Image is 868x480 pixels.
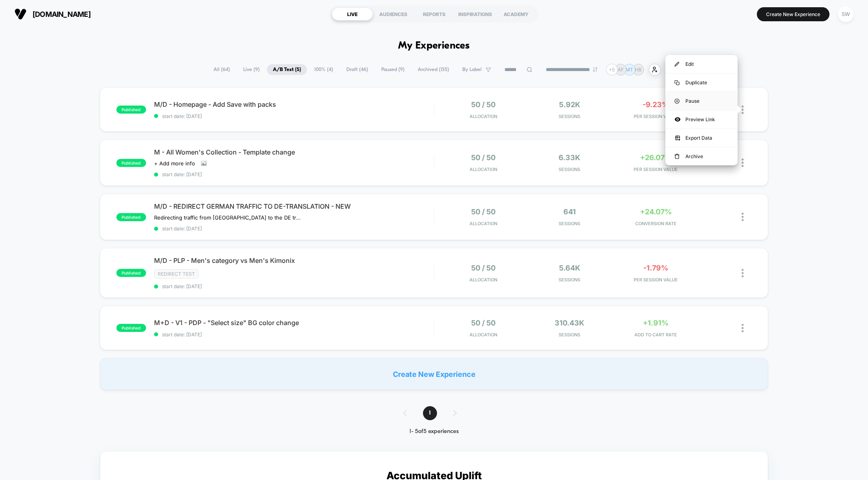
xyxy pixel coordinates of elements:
[593,67,598,72] img: end
[742,213,744,221] img: close
[470,221,497,226] span: Allocation
[643,264,668,272] span: -1.79%
[675,62,679,67] img: menu
[635,67,642,73] p: HB
[471,319,496,327] span: 50 / 50
[615,332,697,338] span: ADD TO CART RATE
[675,99,679,104] img: menu
[665,110,738,128] div: Preview Link
[606,64,618,75] div: + 5
[116,269,146,277] span: published
[742,159,744,167] img: close
[470,167,497,172] span: Allocation
[154,256,434,264] span: M/D - PLP - Men's category vs Men's Kimonix
[154,100,434,108] span: M/D - Homepage - Add Save with packs
[496,8,537,20] div: ACADEMY
[555,319,584,327] span: 310.43k
[563,207,576,216] span: 641
[100,358,768,390] div: Create New Experience
[154,319,434,327] span: M+D - V1 - PDP - "Select size" BG color change
[615,167,697,172] span: PER SESSION VALUE
[626,67,633,73] p: MT
[154,148,434,156] span: M - All Women's Collection - Template change
[455,8,496,20] div: INSPIRATIONS
[462,67,482,73] span: By Label
[154,269,199,279] span: Redirect Test
[116,159,146,167] span: published
[237,64,266,75] span: Live ( 9 )
[154,332,434,338] span: start date: [DATE]
[615,221,697,226] span: CONVERSION RATE
[675,154,679,159] img: menu
[640,153,672,162] span: +26.07%
[154,171,434,177] span: start date: [DATE]
[414,8,455,20] div: REPORTS
[154,202,434,210] span: M/D - REDIRECT GERMAN TRAFFIC TO DE-TRANSLATION - NEW
[643,319,669,327] span: +1.91%
[398,40,470,52] h1: My Experiences
[838,6,854,22] div: SW
[332,8,373,20] div: LIVE
[116,106,146,114] span: published
[14,8,26,20] img: Visually logo
[116,213,146,221] span: published
[471,207,496,216] span: 50 / 50
[529,277,611,283] span: Sessions
[742,324,744,332] img: close
[471,264,496,272] span: 50 / 50
[757,7,829,21] button: Create New Experience
[154,283,434,289] span: start date: [DATE]
[675,80,679,85] img: menu
[470,114,497,119] span: Allocation
[742,106,744,114] img: close
[559,100,580,109] span: 5.92k
[640,207,672,216] span: +24.07%
[529,167,611,172] span: Sessions
[470,277,497,283] span: Allocation
[665,92,738,110] div: Pause
[154,160,195,167] span: + Add more info
[154,226,434,232] span: start date: [DATE]
[373,8,414,20] div: AUDIENCES
[615,114,697,119] span: PER SESSION VALUE
[154,214,303,221] span: Redirecting traffic from [GEOGRAPHIC_DATA] to the DE translation of the website.
[308,64,339,75] span: 100% ( 4 )
[154,113,434,119] span: start date: [DATE]
[618,67,624,73] p: AF
[33,10,91,18] span: [DOMAIN_NAME]
[665,147,738,165] div: Archive
[267,64,307,75] span: A/B Test ( 5 )
[835,6,856,22] button: SW
[471,100,496,109] span: 50 / 50
[470,332,497,338] span: Allocation
[665,55,738,73] div: Edit
[559,264,580,272] span: 5.64k
[471,153,496,162] span: 50 / 50
[395,428,473,435] div: 1 - 5 of 5 experiences
[642,100,669,109] span: -9.23%
[665,129,738,147] div: Export Data
[529,221,611,226] span: Sessions
[207,64,236,75] span: All ( 64 )
[412,64,455,75] span: Archived ( 135 )
[665,73,738,92] div: Duplicate
[529,114,611,119] span: Sessions
[423,406,437,420] span: 1
[742,269,744,277] img: close
[559,153,580,162] span: 6.33k
[12,8,93,20] button: [DOMAIN_NAME]
[340,64,374,75] span: Draft ( 46 )
[116,324,146,332] span: published
[375,64,411,75] span: Paused ( 9 )
[615,277,697,283] span: PER SESSION VALUE
[529,332,611,338] span: Sessions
